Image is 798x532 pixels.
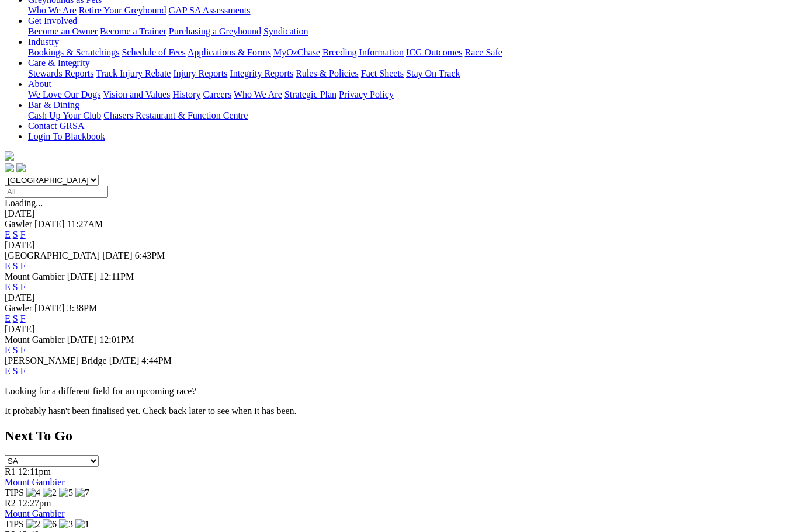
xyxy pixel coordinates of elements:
[100,26,166,36] a: Become a Trainer
[59,519,73,530] img: 3
[141,356,172,366] span: 4:44PM
[203,89,231,99] a: Careers
[5,240,793,251] div: [DATE]
[273,47,320,57] a: MyOzChase
[75,488,89,498] img: 7
[361,68,404,78] a: Fact Sheets
[5,198,43,208] span: Loading...
[5,324,793,335] div: [DATE]
[5,477,65,487] a: Mount Gambier
[99,272,134,281] span: 12:11PM
[5,186,108,198] input: Select date
[172,89,200,99] a: History
[13,314,18,324] a: S
[20,314,26,324] a: F
[28,131,105,141] a: Login To Blackbook
[28,89,100,99] a: We Love Our Dogs
[26,488,40,498] img: 4
[13,345,18,355] a: S
[13,282,18,292] a: S
[263,26,308,36] a: Syndication
[28,47,119,57] a: Bookings & Scratchings
[28,68,93,78] a: Stewards Reports
[5,251,100,260] span: [GEOGRAPHIC_DATA]
[322,47,404,57] a: Breeding Information
[26,519,40,530] img: 2
[296,68,359,78] a: Rules & Policies
[28,47,793,58] div: Industry
[5,282,11,292] a: E
[5,219,32,229] span: Gawler
[18,467,51,477] span: 12:11pm
[5,314,11,324] a: E
[5,406,297,416] partial: It probably hasn't been finalised yet. Check back later to see when it has been.
[13,261,18,271] a: S
[28,100,79,110] a: Bar & Dining
[188,47,271,57] a: Applications & Forms
[5,151,14,161] img: logo-grsa-white.png
[20,345,26,355] a: F
[28,16,77,26] a: Get Involved
[122,47,185,57] a: Schedule of Fees
[20,230,26,239] a: F
[43,488,57,498] img: 2
[28,121,84,131] a: Contact GRSA
[234,89,282,99] a: Who We Are
[28,110,793,121] div: Bar & Dining
[464,47,502,57] a: Race Safe
[5,356,107,366] span: [PERSON_NAME] Bridge
[339,89,394,99] a: Privacy Policy
[109,356,140,366] span: [DATE]
[5,467,16,477] span: R1
[103,110,248,120] a: Chasers Restaurant & Function Centre
[13,230,18,239] a: S
[5,303,32,313] span: Gawler
[28,26,98,36] a: Become an Owner
[28,37,59,47] a: Industry
[28,79,51,89] a: About
[5,488,24,498] span: TIPS
[34,219,65,229] span: [DATE]
[406,68,460,78] a: Stay On Track
[5,345,11,355] a: E
[28,5,793,16] div: Greyhounds as Pets
[5,261,11,271] a: E
[169,26,261,36] a: Purchasing a Greyhound
[5,428,793,444] h2: Next To Go
[18,498,51,508] span: 12:27pm
[135,251,165,260] span: 6:43PM
[20,366,26,376] a: F
[43,519,57,530] img: 6
[28,68,793,79] div: Care & Integrity
[16,163,26,172] img: twitter.svg
[13,366,18,376] a: S
[284,89,336,99] a: Strategic Plan
[103,89,170,99] a: Vision and Values
[67,219,103,229] span: 11:27AM
[20,282,26,292] a: F
[173,68,227,78] a: Injury Reports
[5,498,16,508] span: R2
[28,58,90,68] a: Care & Integrity
[20,261,26,271] a: F
[5,230,11,239] a: E
[5,335,65,345] span: Mount Gambier
[59,488,73,498] img: 5
[169,5,251,15] a: GAP SA Assessments
[5,208,793,219] div: [DATE]
[28,26,793,37] div: Get Involved
[79,5,166,15] a: Retire Your Greyhound
[5,386,793,397] p: Looking for a different field for an upcoming race?
[34,303,65,313] span: [DATE]
[75,519,89,530] img: 1
[67,335,98,345] span: [DATE]
[28,89,793,100] div: About
[5,519,24,529] span: TIPS
[99,335,134,345] span: 12:01PM
[102,251,133,260] span: [DATE]
[67,303,98,313] span: 3:38PM
[5,293,793,303] div: [DATE]
[230,68,293,78] a: Integrity Reports
[5,163,14,172] img: facebook.svg
[28,110,101,120] a: Cash Up Your Club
